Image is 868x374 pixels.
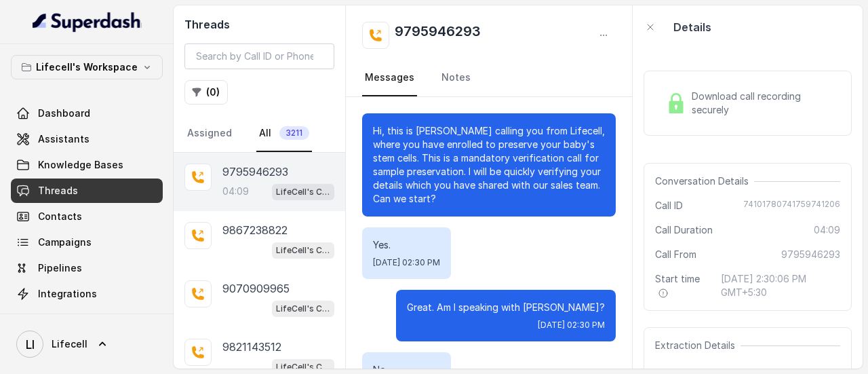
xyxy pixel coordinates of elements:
a: Pipelines [11,256,163,280]
a: Contacts [11,204,163,229]
p: 9070909965 [222,280,290,297]
a: Threads [11,179,163,203]
a: Campaigns [11,230,163,255]
span: Campaigns [38,236,92,249]
p: Great. Am I speaking with [PERSON_NAME]? [407,301,605,314]
a: API Settings [11,307,163,332]
span: [DATE] 2:30:06 PM GMT+5:30 [721,272,840,299]
button: (0) [184,80,228,105]
span: API Settings [38,313,97,326]
span: Contacts [38,210,82,223]
span: Dashboard [38,107,90,120]
span: [DATE] 02:30 PM [373,257,440,268]
a: Assigned [184,115,235,152]
span: Knowledge Bases [38,158,123,172]
span: 3211 [279,126,309,140]
h2: 9795946293 [395,22,481,49]
p: Yes. [373,238,440,252]
span: Integrations [38,287,97,301]
a: Notes [439,60,473,96]
nav: Tabs [184,115,334,152]
span: 9795946293 [781,248,840,261]
span: Conversation Details [655,174,754,188]
span: Start time [655,272,709,299]
a: Knowledge Bases [11,153,163,177]
p: Details [673,19,711,35]
input: Search by Call ID or Phone Number [184,43,334,69]
p: LifeCell's Call Assistant [276,244,330,257]
span: Lifecell [52,337,87,351]
span: Call Duration [655,223,713,237]
span: Download call recording securely [692,90,835,117]
p: Hi, this is [PERSON_NAME] calling you from Lifecell, where you have enrolled to preserve your bab... [373,124,605,206]
span: Pipelines [38,261,82,275]
a: Messages [362,60,417,96]
a: All3211 [256,115,312,152]
p: 9821143512 [222,339,281,355]
nav: Tabs [362,60,616,96]
a: Dashboard [11,101,163,126]
span: [DATE] 02:30 PM [538,320,605,331]
a: Integrations [11,282,163,306]
span: 74101780741759741206 [743,199,840,212]
img: light.svg [33,11,142,33]
p: LifeCell's Call Assistant [276,302,330,316]
span: Threads [38,184,78,198]
button: Lifecell's Workspace [11,55,163,79]
span: 04:09 [814,223,840,237]
p: 9795946293 [222,164,288,180]
p: Lifecell's Workspace [36,59,138,75]
a: Assistants [11,127,163,151]
p: 04:09 [222,185,249,198]
img: Lock Icon [666,93,686,113]
h2: Threads [184,16,334,33]
span: Extraction Details [655,339,741,352]
p: LifeCell's Call Assistant [276,185,330,199]
text: LI [26,337,35,352]
span: Call ID [655,199,683,212]
span: Assistants [38,132,90,146]
span: Call From [655,248,696,261]
p: 9867238822 [222,222,288,238]
a: Lifecell [11,325,163,363]
p: LifeCell's Call Assistant [276,360,330,374]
